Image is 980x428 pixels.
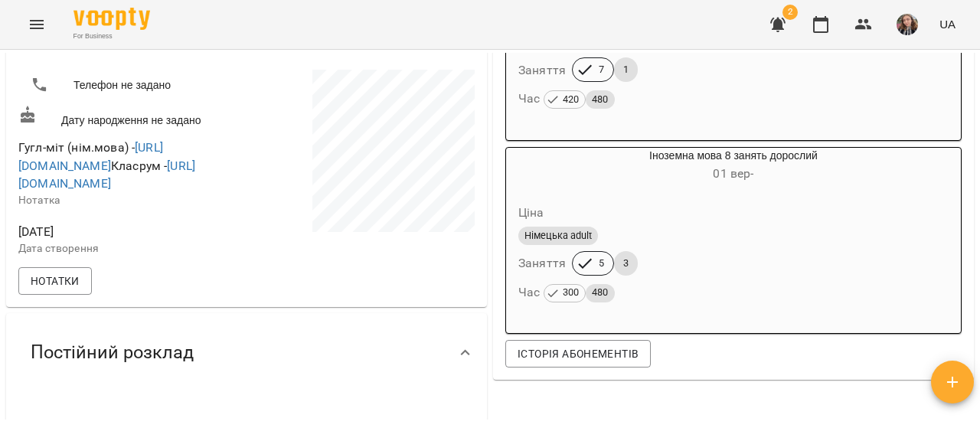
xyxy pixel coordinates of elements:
span: 480 [586,91,614,108]
span: [DATE] [18,223,243,241]
img: eab3ee43b19804faa4f6a12c6904e440.jpg [897,14,918,35]
h6: Заняття [518,60,566,81]
span: 480 [586,284,614,301]
span: 5 [590,256,613,270]
span: Гугл-міт (нім.мова) - Класрум - [18,140,195,191]
button: UA [933,10,962,38]
a: [URL][DOMAIN_NAME] [18,140,163,173]
h6: Ціна [518,202,544,224]
img: Voopty Logo [73,8,150,30]
span: 300 [557,284,585,301]
li: Телефон не задано [18,70,243,100]
span: Нотатки [31,272,80,290]
p: Дата створення [18,241,243,256]
button: Нотатки [18,267,92,295]
span: 3 [614,256,638,270]
span: 2 [782,5,798,20]
span: UA [939,16,955,32]
h6: Час [518,88,615,109]
span: 01 вер - [713,166,753,181]
button: Історія абонементів [505,340,651,368]
button: Menu [18,6,55,43]
span: Історія абонементів [518,345,639,363]
div: Дату народження не задано [15,103,247,131]
span: Постійний розклад [31,341,194,364]
span: 7 [590,63,613,77]
h6: Час [518,282,615,303]
button: Іноземна мова 8 занять дорослий01 вер- ЦінаНімецька adultЗаняття53Час 300480 [506,148,961,322]
span: 1 [614,63,638,77]
div: Постійний розклад [6,313,487,392]
h6: Заняття [518,253,566,274]
span: For Business [73,31,150,41]
span: Німецька adult [518,229,598,243]
div: Іноземна мова 8 занять дорослий [506,148,961,185]
span: 420 [557,91,585,108]
p: Нотатка [18,193,243,208]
